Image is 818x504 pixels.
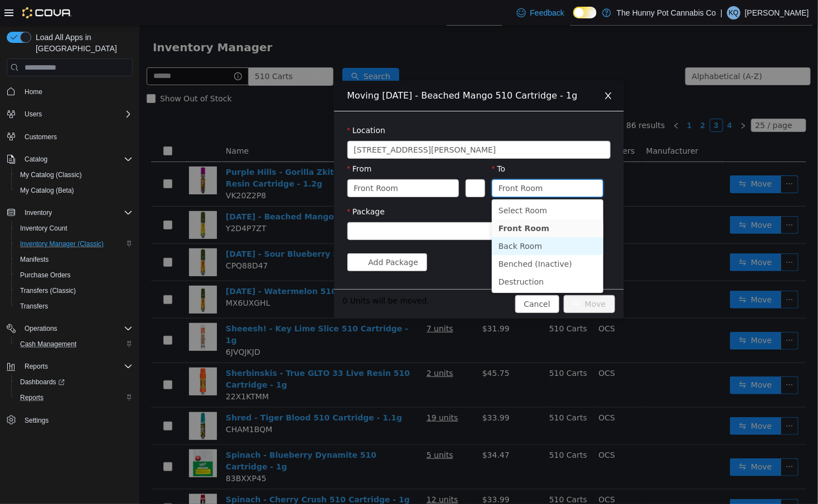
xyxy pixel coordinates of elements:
span: Operations [20,322,133,335]
a: Reports [16,391,48,404]
p: [PERSON_NAME] [745,6,809,19]
span: Feedback [530,7,564,18]
span: Catalog [25,155,47,164]
span: Home [20,84,133,98]
a: Transfers (Classic) [16,284,80,297]
span: Inventory [25,208,52,217]
li: Benched (Inactive) [352,230,464,248]
button: Operations [20,322,62,335]
span: Manifests [20,255,49,264]
div: Front Room [359,155,404,172]
button: My Catalog (Classic) [11,167,137,183]
span: Inventory Count [20,224,67,233]
button: Reports [20,360,52,373]
input: Dark Mode [573,7,597,18]
a: Transfers [16,300,52,313]
button: Catalog [20,153,52,166]
span: Customers [25,133,57,141]
button: Reports [11,390,137,405]
a: Purchase Orders [16,268,75,282]
label: To [352,139,366,148]
span: 0 Units will be moved. [204,270,291,282]
span: Transfers [16,300,133,313]
button: icon: swapMove [424,270,476,288]
button: Inventory Manager (Classic) [11,236,137,252]
span: Operations [25,324,57,333]
span: Purchase Orders [20,271,71,280]
i: icon: down [451,160,457,168]
a: Manifests [16,253,53,266]
span: Transfers (Classic) [16,284,133,297]
button: Transfers [11,299,137,314]
button: Cancel [376,270,420,288]
span: My Catalog (Beta) [16,184,133,197]
div: Kobee Quinn [727,6,740,19]
span: KQ [729,6,738,19]
span: 100 Jamieson Pkwy [215,116,357,133]
li: Select Room [352,177,464,194]
a: Cash Management [16,337,81,351]
span: Users [25,110,42,119]
button: Swap [326,154,346,172]
span: Settings [20,413,133,427]
span: Settings [25,416,49,425]
span: Transfers [20,302,48,311]
span: My Catalog (Beta) [20,186,74,195]
button: My Catalog (Beta) [11,183,137,198]
span: Customers [20,130,133,144]
a: Dashboards [16,375,69,389]
span: Reports [25,362,48,371]
i: icon: down [306,160,313,168]
a: Inventory Manager (Classic) [16,237,108,251]
nav: Complex example [7,79,133,457]
a: Dashboards [11,374,137,390]
a: Customers [20,130,61,144]
span: Inventory Manager (Classic) [16,237,133,251]
button: Manifests [11,252,137,267]
span: Dashboards [20,378,65,386]
span: My Catalog (Classic) [20,170,82,179]
div: Moving [DATE] - Beached Mango 510 Cartridge - 1g [208,65,471,77]
div: Front Room [215,155,259,172]
span: Reports [20,393,43,402]
span: Inventory [20,206,133,219]
i: icon: down [458,121,464,129]
span: Users [20,107,133,121]
label: Location [208,101,246,110]
i: icon: close [464,66,473,75]
span: Load All Apps in [GEOGRAPHIC_DATA] [31,32,133,54]
button: Users [2,106,137,122]
a: Settings [20,414,53,427]
a: Inventory Count [16,222,72,235]
a: Feedback [512,2,569,24]
button: icon: plusAdd Package [208,228,288,246]
button: Operations [2,321,137,336]
span: Cash Management [16,337,133,351]
a: My Catalog (Classic) [16,168,86,182]
button: Reports [2,359,137,374]
span: Transfers (Classic) [20,286,76,295]
button: Settings [2,412,137,428]
span: My Catalog (Classic) [16,168,133,182]
button: Cash Management [11,336,137,352]
li: Destruction [352,248,464,266]
button: Catalog [2,151,137,167]
a: My Catalog (Beta) [16,184,79,197]
li: Back Room [352,212,464,230]
button: Purchase Orders [11,267,137,283]
span: Dashboards [16,375,133,389]
p: The Hunny Pot Cannabis Co [617,6,716,19]
span: Reports [20,360,133,373]
span: Catalog [20,153,133,166]
button: Inventory Count [11,221,137,236]
button: Inventory [20,206,56,219]
button: Home [2,83,137,99]
button: Users [20,107,46,121]
span: Dark Mode [573,18,574,19]
span: Inventory Count [16,222,133,235]
a: Home [20,85,47,99]
span: Manifests [16,253,133,266]
p: | [720,6,723,19]
span: Purchase Orders [16,268,133,282]
button: Transfers (Classic) [11,283,137,299]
